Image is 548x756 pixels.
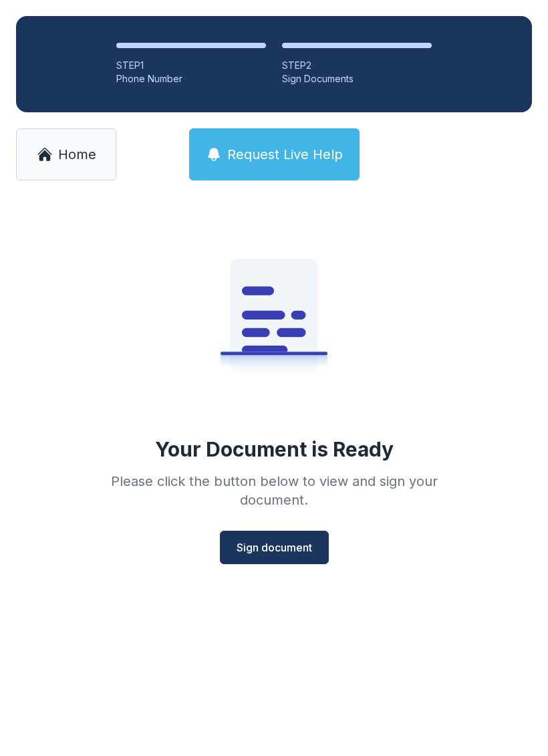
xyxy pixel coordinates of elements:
[116,59,266,72] div: STEP 1
[227,145,343,164] span: Request Live Help
[82,472,466,509] div: Please click the button below to view and sign your document.
[282,72,432,86] div: Sign Documents
[116,72,266,86] div: Phone Number
[155,437,394,461] div: Your Document is Ready
[237,539,312,555] span: Sign document
[282,59,432,72] div: STEP 2
[58,145,96,164] span: Home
